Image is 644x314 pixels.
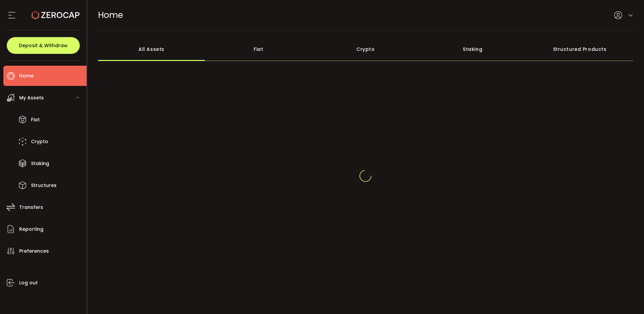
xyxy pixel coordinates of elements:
[31,137,48,147] span: Crypto
[7,37,80,54] button: Deposit & Withdraw
[19,278,38,288] span: Log out
[312,37,419,61] div: Crypto
[31,115,40,125] span: Fiat
[98,37,205,61] div: All Assets
[19,71,34,81] span: Home
[19,246,49,256] span: Preferences
[205,37,312,61] div: Fiat
[19,93,44,103] span: My Assets
[31,181,57,190] span: Structures
[526,37,633,61] div: Structured Products
[19,202,43,212] span: Transfers
[31,159,49,168] span: Staking
[419,37,526,61] div: Staking
[98,9,123,21] span: Home
[19,43,68,48] span: Deposit & Withdraw
[19,224,43,234] span: Reporting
